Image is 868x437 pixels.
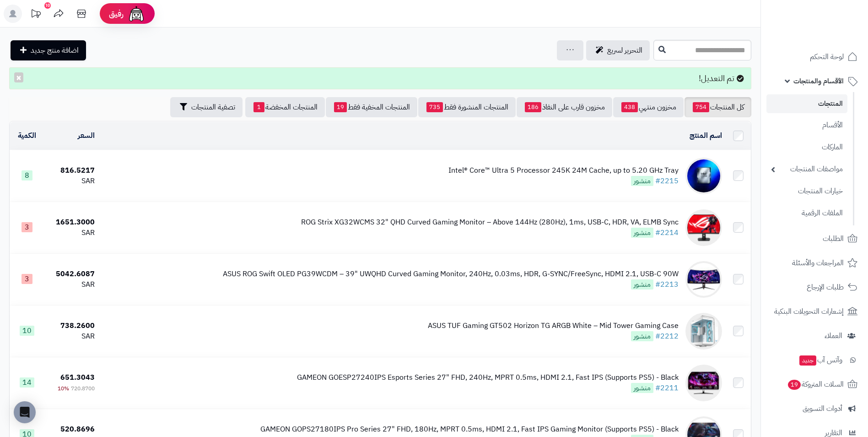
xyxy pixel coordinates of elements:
span: 19 [334,102,347,112]
a: #2212 [655,331,679,342]
span: منشور [631,383,653,393]
span: 8 [22,170,32,180]
div: ASUS ROG Swift OLED PG39WCDM – 39" UWQHD Curved Gaming Monitor, 240Hz, 0.03ms, HDR, G-SYNC/FreeSy... [223,269,679,279]
div: GAMEON GOESP27240IPS Esports Series 27" FHD, 240Hz, MPRT 0.5ms, HDMI 2.1, Fast IPS (Supports PS5)... [297,372,679,383]
span: لوحة التحكم [810,50,844,63]
span: أدوات التسويق [803,402,842,415]
div: SAR [49,279,95,290]
a: الملفات الرقمية [766,203,847,223]
span: تصفية المنتجات [191,102,235,113]
a: اسم المنتج [690,130,722,141]
div: 816.5217 [49,165,95,176]
span: 14 [20,377,34,388]
div: ASUS TUF Gaming GT502 Horizon TG ARGB White – Mid Tower Gaming Case [428,321,679,331]
a: خيارات المنتجات [766,181,847,201]
a: المراجعات والأسئلة [766,252,863,274]
span: 438 [621,102,638,112]
span: 735 [426,102,443,112]
span: 10 [20,326,34,336]
a: السعر [78,130,95,141]
img: ASUS ROG Swift OLED PG39WCDM – 39" UWQHD Curved Gaming Monitor, 240Hz, 0.03ms, HDR, G-SYNC/FreeSy... [685,261,722,298]
a: مخزون قارب على النفاذ186 [517,97,612,117]
a: الطلبات [766,228,863,250]
a: الأقسام [766,115,847,135]
a: التحرير لسريع [586,40,650,60]
div: Intel® Core™ Ultra 5 Processor 245K 24M Cache, up to 5.20 GHz Tray [448,165,679,176]
span: 1 [253,102,264,112]
a: المنتجات [766,94,847,113]
span: رفيق [109,8,124,19]
a: الكمية [18,130,36,141]
span: منشور [631,331,653,341]
div: SAR [49,176,95,186]
div: 10 [44,2,51,9]
div: تم التعديل! [9,67,751,89]
span: السلات المتروكة [787,378,844,391]
span: 186 [525,102,541,112]
a: طلبات الإرجاع [766,276,863,298]
a: كل المنتجات754 [685,97,751,117]
div: Open Intercom Messenger [14,401,36,423]
a: مخزون منتهي438 [613,97,684,117]
a: السلات المتروكة19 [766,373,863,395]
img: GAMEON GOESP27240IPS Esports Series 27" FHD, 240Hz, MPRT 0.5ms, HDMI 2.1, Fast IPS (Supports PS5)... [685,365,722,401]
span: إشعارات التحويلات البنكية [774,305,844,318]
span: الطلبات [823,232,844,245]
img: ASUS TUF Gaming GT502 Horizon TG ARGB White – Mid Tower Gaming Case [685,313,722,350]
a: المنتجات المنشورة فقط735 [418,97,516,117]
a: العملاء [766,325,863,347]
span: الأقسام والمنتجات [793,75,844,87]
a: لوحة التحكم [766,46,863,68]
button: تصفية المنتجات [170,97,243,117]
span: 19 [788,379,801,389]
a: المنتجات المخفضة1 [245,97,325,117]
a: #2214 [655,227,679,238]
div: SAR [49,331,95,342]
a: #2213 [655,279,679,290]
img: logo-2.png [806,22,859,42]
span: المراجعات والأسئلة [792,257,844,269]
span: جديد [799,355,816,366]
span: وآتس آب [798,354,842,366]
div: 738.2600 [49,321,95,331]
span: منشور [631,279,653,290]
span: 3 [22,274,32,284]
img: Intel® Core™ Ultra 5 Processor 245K 24M Cache, up to 5.20 GHz Tray [685,158,722,194]
div: 5042.6087 [49,269,95,279]
span: منشور [631,176,653,186]
span: 520.8696 [60,424,95,435]
a: اضافة منتج جديد [11,40,86,60]
span: منشور [631,228,653,238]
div: ROG Strix XG32WCMS 32" QHD Curved Gaming Monitor – Above 144Hz (280Hz), 1ms, USB-C, HDR, VA, ELMB... [301,217,679,228]
a: إشعارات التحويلات البنكية [766,300,863,322]
span: 754 [693,102,709,112]
img: ai-face.png [127,5,146,23]
a: الماركات [766,137,847,157]
span: 720.8700 [71,384,95,393]
a: مواصفات المنتجات [766,159,847,179]
button: × [14,72,23,82]
a: تحديثات المنصة [24,5,47,25]
div: SAR [49,228,95,238]
span: 3 [22,222,32,232]
div: GAMEON GOPS27180IPS Pro Series 27" FHD, 180Hz, MPRT 0.5ms, HDMI 2.1, Fast IPS Gaming Monitor (Sup... [260,424,679,435]
a: وآتس آبجديد [766,349,863,371]
span: التحرير لسريع [607,45,642,56]
span: العملاء [825,329,842,342]
img: ROG Strix XG32WCMS 32" QHD Curved Gaming Monitor – Above 144Hz (280Hz), 1ms, USB-C, HDR, VA, ELMB... [685,209,722,246]
div: 1651.3000 [49,217,95,228]
span: طلبات الإرجاع [807,281,844,294]
a: أدوات التسويق [766,398,863,420]
span: اضافة منتج جديد [31,45,79,56]
a: #2215 [655,175,679,186]
span: 651.3043 [60,372,95,383]
span: 10% [58,384,69,393]
a: المنتجات المخفية فقط19 [326,97,417,117]
a: #2211 [655,382,679,393]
